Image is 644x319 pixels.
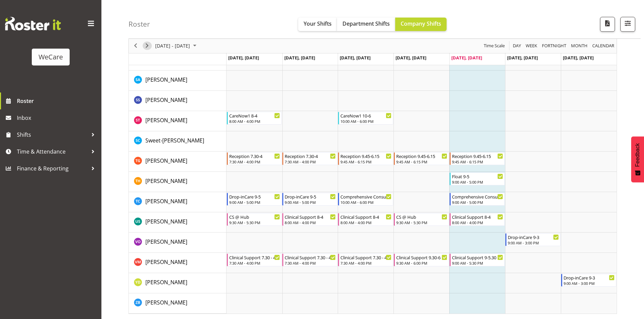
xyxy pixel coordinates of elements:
[635,143,641,167] span: Feedback
[340,213,391,220] div: Clinical Support 8-4
[145,76,187,83] span: [PERSON_NAME]
[505,233,560,246] div: Victoria Oberzil"s event - Drop-inCare 9-3 Begin From Saturday, August 23, 2025 at 9:00:00 AM GMT...
[483,42,506,50] button: Time Scale
[229,213,280,220] div: CS @ Hub
[338,193,393,206] div: Torry Cobb"s event - Comprehensive Consult 10-6 Begin From Wednesday, August 20, 2025 at 10:00:00...
[394,152,449,165] div: Tayah Giesbrecht"s event - Reception 9.45-6.15 Begin From Thursday, August 21, 2025 at 9:45:00 AM...
[396,213,447,220] div: CS @ Hub
[452,193,503,200] div: Comprehensive Consult 9-5
[154,42,199,50] button: August 2025
[145,197,187,205] a: [PERSON_NAME]
[285,159,336,164] div: 7:30 AM - 4:00 PM
[282,152,337,165] div: Tayah Giesbrecht"s event - Reception 7.30-4 Begin From Tuesday, August 19, 2025 at 7:30:00 AM GMT...
[285,220,336,225] div: 8:00 AM - 4:00 PM
[452,220,503,225] div: 8:00 AM - 4:00 PM
[17,147,88,157] span: Time & Attendance
[229,220,280,225] div: 9:30 AM - 5:30 PM
[396,153,447,159] div: Reception 9.45-6.15
[620,17,635,32] button: Filter Shifts
[337,18,395,31] button: Department Shifts
[129,233,226,253] td: Victoria Oberzil resource
[451,55,482,61] span: [DATE], [DATE]
[450,213,505,226] div: Udani Senanayake"s event - Clinical Support 8-4 Begin From Friday, August 22, 2025 at 8:00:00 AM ...
[452,173,503,180] div: Float 9-5
[17,163,88,174] span: Finance & Reporting
[229,159,280,164] div: 7:30 AM - 4:00 PM
[145,177,187,185] span: [PERSON_NAME]
[17,113,98,123] span: Inbox
[450,254,505,266] div: Viktoriia Molchanova"s event - Clinical Support 9-5.30 Begin From Friday, August 22, 2025 at 9:00...
[229,112,280,119] div: CareNow1 8-4
[145,258,187,266] a: [PERSON_NAME]
[396,55,426,61] span: [DATE], [DATE]
[525,42,539,50] button: Timeline Week
[450,193,505,206] div: Torry Cobb"s event - Comprehensive Consult 9-5 Begin From Friday, August 22, 2025 at 9:00:00 AM G...
[631,136,644,182] button: Feedback - Show survey
[483,42,505,50] span: Time Scale
[227,213,282,226] div: Udani Senanayake"s event - CS @ Hub Begin From Monday, August 18, 2025 at 9:30:00 AM GMT+12:00 En...
[340,118,391,124] div: 10:00 AM - 6:00 PM
[153,39,200,53] div: August 18 - 24, 2025
[229,200,280,205] div: 9:00 AM - 5:00 PM
[450,172,505,185] div: Tillie Hollyer"s event - Float 9-5 Begin From Friday, August 22, 2025 at 9:00:00 AM GMT+12:00 End...
[129,172,226,192] td: Tillie Hollyer resource
[600,17,615,32] button: Download a PDF of the roster according to the set date range.
[145,116,187,124] span: [PERSON_NAME]
[145,217,187,225] a: [PERSON_NAME]
[130,39,141,53] div: previous period
[129,71,226,91] td: Sarah Abbott resource
[338,254,393,266] div: Viktoriia Molchanova"s event - Clinical Support 7.30 - 4 Begin From Wednesday, August 20, 2025 at...
[154,42,191,50] span: [DATE] - [DATE]
[227,254,282,266] div: Viktoriia Molchanova"s event - Clinical Support 7.30 - 4 Begin From Monday, August 18, 2025 at 7:...
[229,254,280,261] div: Clinical Support 7.30 - 4
[452,159,503,164] div: 9:45 AM - 6:15 PM
[541,42,567,50] span: Fortnight
[145,136,204,144] a: Sweet-[PERSON_NAME]
[145,96,187,104] a: [PERSON_NAME]
[508,234,559,240] div: Drop-inCare 9-3
[285,213,336,220] div: Clinical Support 8-4
[282,213,337,226] div: Udani Senanayake"s event - Clinical Support 8-4 Begin From Tuesday, August 19, 2025 at 8:00:00 AM...
[340,260,391,266] div: 7:30 AM - 4:00 PM
[541,42,568,50] button: Fortnight
[340,200,391,205] div: 10:00 AM - 6:00 PM
[227,152,282,165] div: Tayah Giesbrecht"s event - Reception 7.30-4 Begin From Monday, August 18, 2025 at 7:30:00 AM GMT+...
[285,200,336,205] div: 9:00 AM - 5:00 PM
[131,42,140,50] button: Previous
[145,298,187,307] a: [PERSON_NAME]
[395,18,447,31] button: Company Shifts
[128,20,150,28] h4: Roster
[145,177,187,185] a: [PERSON_NAME]
[285,193,336,200] div: Drop-inCare 9-5
[228,55,259,61] span: [DATE], [DATE]
[564,281,615,286] div: 9:00 AM - 3:00 PM
[512,42,522,50] span: Day
[145,278,187,286] a: [PERSON_NAME]
[141,39,153,53] div: next period
[285,260,336,266] div: 7:30 AM - 4:00 PM
[396,159,447,164] div: 9:45 AM - 6:15 PM
[129,111,226,131] td: Simone Turner resource
[340,193,391,200] div: Comprehensive Consult 10-6
[229,118,280,124] div: 8:00 AM - 4:00 PM
[508,240,559,245] div: 9:00 AM - 3:00 PM
[452,260,503,266] div: 9:00 AM - 5:30 PM
[570,42,588,50] span: Month
[17,130,88,140] span: Shifts
[396,260,447,266] div: 9:30 AM - 6:00 PM
[394,254,449,266] div: Viktoriia Molchanova"s event - Clinical Support 9.30-6 Begin From Thursday, August 21, 2025 at 9:...
[282,193,337,206] div: Torry Cobb"s event - Drop-inCare 9-5 Begin From Tuesday, August 19, 2025 at 9:00:00 AM GMT+12:00 ...
[145,238,187,246] a: [PERSON_NAME]
[340,112,391,119] div: CareNow1 10-6
[401,20,441,27] span: Company Shifts
[5,17,61,30] img: Rosterit website logo
[507,55,538,61] span: [DATE], [DATE]
[229,153,280,159] div: Reception 7.30-4
[129,131,226,152] td: Sweet-Lin Chan resource
[129,91,226,111] td: Savanna Samson resource
[525,42,538,50] span: Week
[145,96,187,104] span: [PERSON_NAME]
